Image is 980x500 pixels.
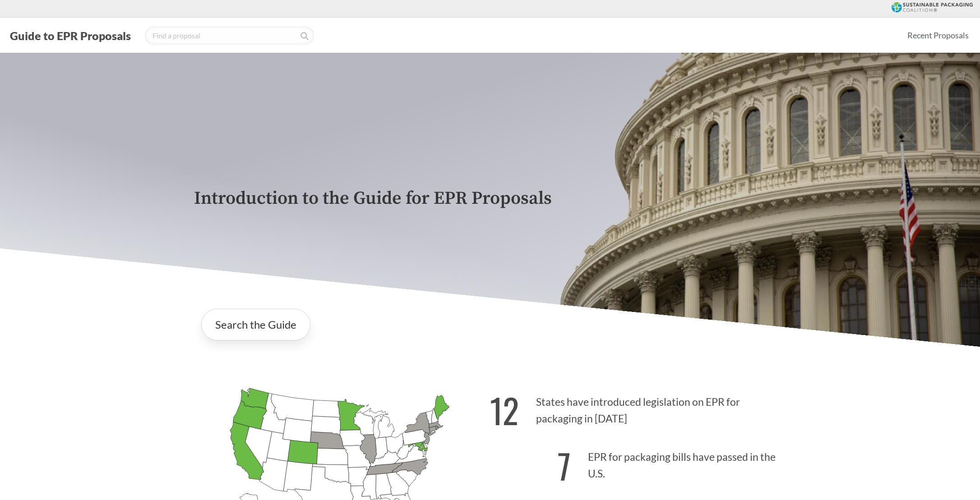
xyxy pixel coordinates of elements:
[490,435,786,491] p: EPR for packaging bills have passed in the U.S.
[145,27,314,45] input: Find a proposal
[490,385,519,435] strong: 12
[558,440,571,491] strong: 7
[7,28,134,43] button: Guide to EPR Proposals
[490,380,786,436] p: States have introduced legislation on EPR for packaging in [DATE]
[194,188,786,209] p: Introduction to the Guide for EPR Proposals
[903,25,973,46] a: Recent Proposals
[201,309,310,340] a: Search the Guide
